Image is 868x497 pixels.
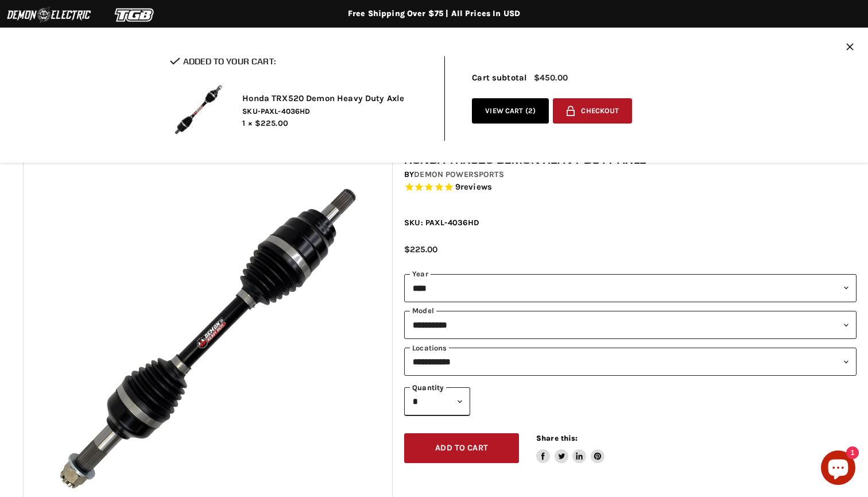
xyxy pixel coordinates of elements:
button: Checkout [553,98,632,124]
span: Rated 4.8 out of 5 stars 9 reviews [404,182,857,194]
form: cart checkout [549,98,633,128]
span: reviews [460,182,492,192]
span: $450.00 [534,73,568,83]
a: Demon Powersports [414,169,503,179]
select: Quantity [404,387,470,415]
select: modal-name [404,311,857,339]
inbox-online-store-chat: Shopify online store chat [817,450,859,488]
span: 9 reviews [455,182,492,192]
span: Add to cart [435,443,488,453]
span: SKU-PAXL-4036HD [242,106,427,117]
aside: Share this: [536,433,604,464]
span: Cart subtotal [472,72,527,83]
img: Honda TRX520 Demon Heavy Duty Axle [170,81,227,138]
span: Checkout [581,107,619,115]
span: 1 × [242,118,252,128]
span: $225.00 [255,118,288,128]
img: Demon Electric Logo 2 [6,4,92,26]
span: Share this: [536,434,578,442]
button: Close [846,43,854,53]
select: keys [404,348,857,376]
h2: Honda TRX520 Demon Heavy Duty Axle [242,93,427,105]
h1: Honda TRX520 Demon Heavy Duty Axle [404,152,857,167]
a: View cart (2) [472,98,549,124]
button: Add to cart [404,433,519,464]
img: TGB Logo 2 [92,4,178,26]
span: $225.00 [404,244,437,255]
h2: Added to your cart: [170,56,427,66]
div: by [404,168,857,181]
span: 2 [528,106,533,115]
select: year [404,274,857,302]
div: SKU: PAXL-4036HD [404,217,857,229]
